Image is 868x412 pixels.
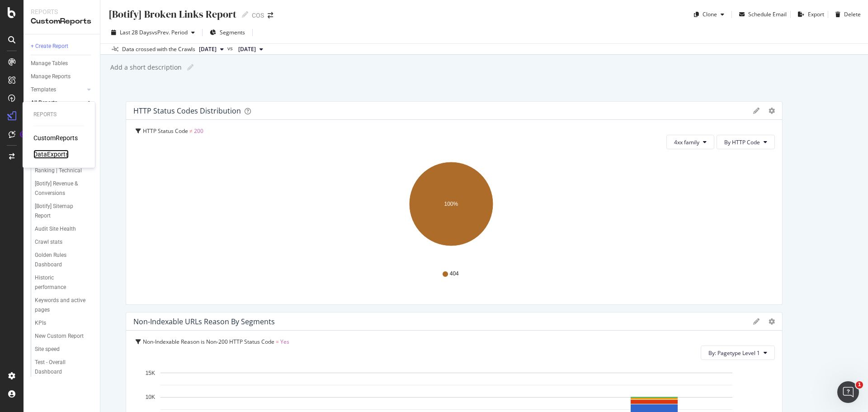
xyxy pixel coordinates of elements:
span: Non-Indexable Reason is Non-200 HTTP Status Code [143,338,274,346]
div: COS [252,11,264,20]
button: [DATE] [235,44,267,55]
iframe: Intercom live chat [837,381,859,403]
text: 100% [444,201,458,207]
div: Manage Reports [31,72,71,81]
button: [DATE] [195,44,227,55]
div: Tooltip anchor [19,130,27,138]
a: CustomReports [33,133,78,142]
div: Add a short description [109,63,182,72]
span: 404 [450,270,459,278]
div: Non-Indexable URLs Reason by Segments [133,317,275,326]
a: DataExports [33,150,69,159]
div: Clone [703,10,717,18]
div: HTTP Status Codes Distribution [133,106,241,115]
div: Delete [844,10,861,18]
div: [Botify] Revenue & Conversions [35,179,87,198]
button: Schedule Email [736,7,787,22]
i: Edit report name [187,64,193,71]
div: Historic performance [35,273,85,292]
button: Delete [832,7,861,22]
a: Keywords and active pages [35,296,94,315]
a: Audit Site Health [35,224,94,234]
button: Clone [690,7,728,22]
div: Site speed [35,345,60,354]
div: arrow-right-arrow-left [268,12,273,19]
span: HTTP Status Code [143,127,188,135]
a: KPIs [35,318,94,328]
a: New Custom Report [35,331,94,341]
i: Edit report name [242,11,248,18]
div: [Botify] Broken Links Report [108,7,236,21]
div: Reports [31,7,93,16]
span: 4xx family [674,138,699,146]
button: Export [794,7,824,22]
div: Reports [33,111,84,118]
a: + Create Report [31,42,94,51]
span: 200 [194,127,203,135]
div: KPIs [35,318,46,328]
div: [Botify] Sitemap Report [35,202,85,221]
a: [Botify] Sitemap Report [35,202,94,221]
a: Golden Rules Dashboard [35,251,94,270]
text: 15K [146,370,155,376]
text: 10K [146,394,155,401]
div: Export [808,10,824,18]
span: Segments [220,28,245,36]
span: vs [227,44,235,52]
svg: A chart. [133,156,769,261]
span: = [276,338,279,346]
div: Schedule Email [748,10,787,18]
span: By: Pagetype Level 1 [708,349,760,357]
span: 2025 Oct. 4th [199,45,217,53]
div: Test - Overall Dashboard [35,358,86,377]
div: Templates [31,85,56,95]
a: All Reports [31,98,85,108]
div: CustomReports [31,16,93,27]
button: Segments [206,25,249,40]
a: Templates [31,85,85,95]
div: gear [769,318,775,325]
a: Manage Tables [31,59,94,68]
div: Keywords and active pages [35,296,87,315]
a: Site speed [35,345,94,354]
div: Manage Tables [31,59,68,68]
span: vs Prev. Period [152,28,188,36]
span: By HTTP Code [724,138,760,146]
div: gear [769,108,775,114]
span: 1 [856,381,863,388]
span: Last 28 Days [120,28,152,36]
button: By: Pagetype Level 1 [701,346,775,360]
a: [Botify] Revenue & Conversions [35,179,94,198]
span: Yes [280,338,289,346]
span: 2025 Sep. 6th [238,45,256,53]
div: + Create Report [31,42,68,51]
a: Test - Overall Dashboard [35,358,94,377]
a: Historic performance [35,273,94,292]
div: Data crossed with the Crawls [122,45,195,53]
div: Audit Site Health [35,224,76,234]
div: Crawl stats [35,237,62,247]
a: Crawl stats [35,237,94,247]
span: ≠ [189,127,193,135]
a: Manage Reports [31,72,94,81]
div: New Custom Report [35,331,84,341]
button: Last 28 DaysvsPrev. Period [108,25,198,40]
div: Golden Rules Dashboard [35,251,86,270]
button: By HTTP Code [717,135,775,149]
div: All Reports [31,98,57,108]
button: 4xx family [666,135,714,149]
div: HTTP Status Codes DistributiongeargearHTTP Status Code ≠ 2004xx familyBy HTTP CodeA chart.404 [126,101,783,305]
